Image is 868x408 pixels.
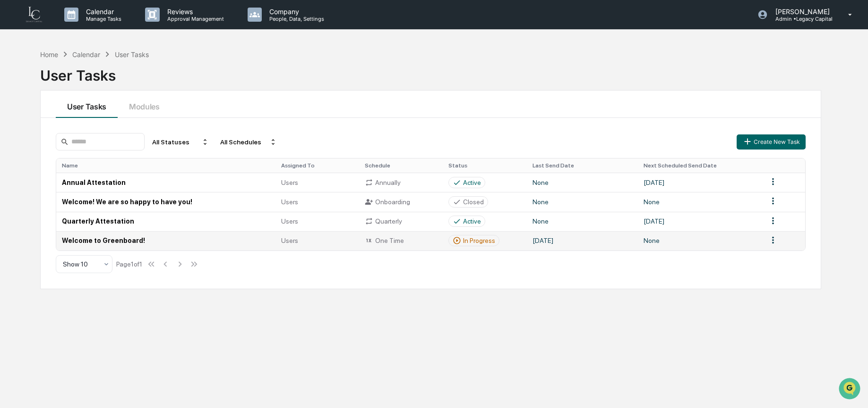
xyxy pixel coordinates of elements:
p: Reviews [160,8,229,16]
div: Annually [365,178,437,187]
th: Last Send Date [527,158,638,173]
p: Company [262,8,329,16]
img: 1746055101610-c473b297-6a78-478c-a979-82029cc54cd1 [9,72,26,89]
div: Onboarding [365,198,437,206]
th: Next Scheduled Send Date [638,158,762,173]
div: Active [463,217,481,225]
p: How can we help? [9,20,172,35]
td: None [638,231,762,250]
div: One Time [365,236,437,245]
div: All Statuses [148,134,213,150]
td: None [527,212,638,231]
iframe: Open customer support [838,377,863,402]
td: [DATE] [638,173,762,192]
span: Users [281,179,298,186]
td: Welcome to Greenboard! [56,231,275,250]
div: Home [40,50,58,58]
div: All Schedules [216,134,281,150]
div: User Tasks [115,50,149,58]
div: We're available if you need us! [32,82,120,89]
span: Users [281,198,298,206]
div: Start new chat [32,72,155,82]
button: User Tasks [56,91,118,118]
span: Preclearance [19,119,61,128]
td: None [527,173,638,192]
a: 🗄️Attestations [65,115,121,132]
a: 🔎Data Lookup [6,133,63,150]
span: Pylon [94,160,114,167]
td: None [527,192,638,211]
p: Approval Management [160,16,229,22]
p: [PERSON_NAME] [768,8,834,16]
td: None [638,192,762,211]
th: Assigned To [275,158,359,173]
th: Schedule [359,158,443,173]
p: Manage Tasks [78,16,126,22]
p: Admin • Legacy Capital [768,16,834,22]
span: Attestations [78,119,117,128]
div: Calendar [72,50,100,58]
span: Users [281,217,298,225]
td: Quarterly Attestation [56,212,275,231]
div: 🖐️ [9,120,17,127]
button: Start new chat [161,75,172,86]
span: Users [281,237,298,244]
a: Powered byPylon [67,159,114,167]
div: Page 1 of 1 [116,260,142,268]
td: Annual Attestation [56,173,275,192]
button: Create New Task [737,134,806,150]
div: 🔎 [9,138,17,145]
a: 🖐️Preclearance [6,115,65,132]
th: Name [56,158,275,173]
span: Data Lookup [19,137,60,146]
td: [DATE] [527,231,638,250]
div: In Progress [463,237,495,244]
img: logo [23,6,45,24]
div: 🗄️ [69,120,76,127]
td: Welcome! We are so happy to have you! [56,192,275,211]
p: Calendar [78,8,126,16]
p: People, Data, Settings [262,16,329,22]
div: User Tasks [40,59,821,84]
td: [DATE] [638,212,762,231]
th: Status [443,158,526,173]
button: Modules [118,91,171,118]
div: Active [463,179,481,186]
div: Closed [463,198,484,206]
div: Quarterly [365,217,437,225]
